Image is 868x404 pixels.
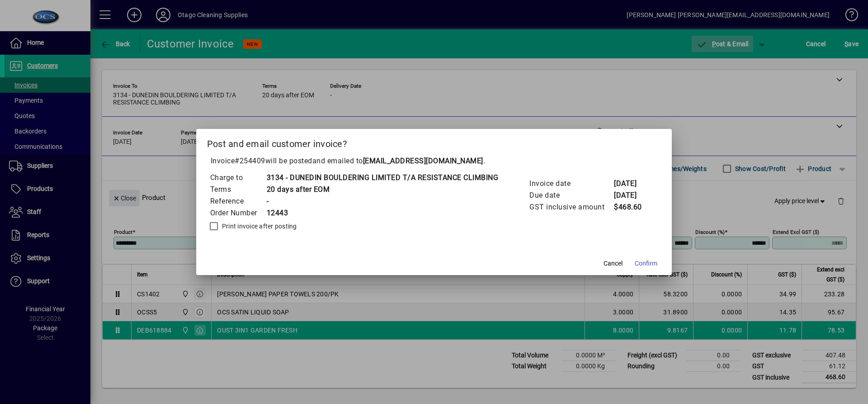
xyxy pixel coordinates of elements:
[220,222,297,231] label: Print invoice after posting
[312,157,483,165] span: and emailed to
[363,157,483,165] b: [EMAIL_ADDRESS][DOMAIN_NAME]
[529,178,613,190] td: Invoice date
[613,178,650,190] td: [DATE]
[235,157,265,165] span: #254409
[599,255,627,271] button: Cancel
[210,184,266,195] td: Terms
[613,190,650,201] td: [DATE]
[635,259,657,268] span: Confirm
[266,207,499,219] td: 12443
[631,255,661,271] button: Confirm
[604,259,623,268] span: Cancel
[196,129,672,155] h2: Post and email customer invoice?
[210,195,266,207] td: Reference
[210,172,266,184] td: Charge to
[529,190,613,201] td: Due date
[266,172,499,184] td: 3134 - DUNEDIN BOULDERING LIMITED T/A RESISTANCE CLIMBING
[613,201,650,213] td: $468.60
[529,201,613,213] td: GST inclusive amount
[207,156,661,166] p: Invoice will be posted .
[266,195,499,207] td: -
[266,184,499,195] td: 20 days after EOM
[210,207,266,219] td: Order Number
